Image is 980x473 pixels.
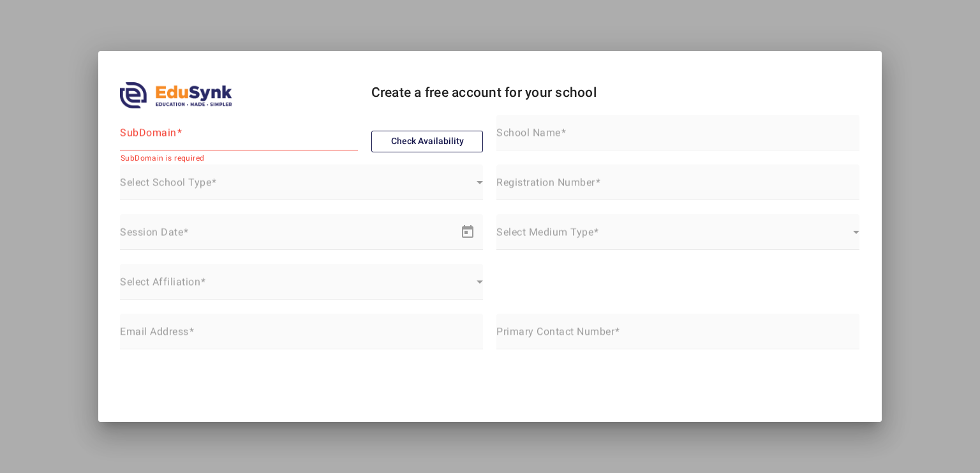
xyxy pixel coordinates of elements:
mat-label: Select Medium Type [496,226,593,238]
input: SubDomain [120,130,358,145]
input: Enter NA if not applicable [496,180,859,195]
button: Check Availability [371,131,484,152]
mat-label: Select Affiliation [120,276,200,288]
mat-label: Email Address [120,326,189,338]
mat-label: SubDomain [120,127,177,139]
iframe: reCAPTCHA [120,363,314,413]
h4: Create a free account for your school [371,85,734,101]
mat-label: Primary Contact Number [496,326,614,338]
span: SubDomain is required [121,154,204,163]
input: Primary Contact Number [496,329,859,344]
mat-label: Session Date [120,226,183,238]
input: Start date [120,229,167,245]
mat-label: School Name [496,127,561,139]
mat-label: Select School Type [120,177,211,189]
input: name@work-email.com [120,329,483,344]
input: End date [180,229,343,245]
input: School Name [496,130,859,145]
mat-label: Registration Number [496,177,595,189]
img: edusynk.png [120,82,232,109]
